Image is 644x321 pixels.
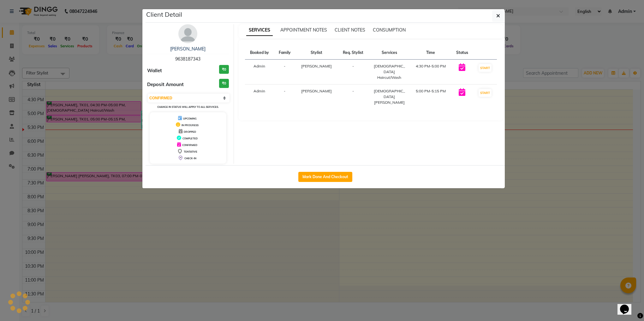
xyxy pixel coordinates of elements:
td: 4:30 PM-5:00 PM [410,60,451,85]
span: DROPPED [184,130,196,133]
span: TENTATIVE [184,150,197,153]
th: Services [368,46,410,60]
div: [DEMOGRAPHIC_DATA] [PERSON_NAME] [372,88,406,105]
span: APPOINTMENT NOTES [280,27,327,33]
td: - [274,85,295,109]
h3: ₹0 [219,79,229,88]
span: Wallet [147,67,162,74]
button: Mark Done And Checkout [298,172,352,182]
th: Family [274,46,295,60]
h3: ₹0 [219,65,229,74]
button: START [479,64,492,72]
span: CONFIRMED [182,143,197,147]
td: - [274,60,295,85]
button: START [479,89,492,97]
iframe: chat widget [617,296,638,315]
th: Status [451,46,473,60]
th: Time [410,46,451,60]
span: [PERSON_NAME] [301,89,332,93]
span: CHECK-IN [184,157,196,160]
small: Change in status will apply to all services. [157,105,219,108]
td: 5:00 PM-5:15 PM [410,85,451,109]
span: [PERSON_NAME] [301,64,332,68]
span: IN PROGRESS [182,124,199,127]
span: SERVICES [246,25,273,36]
span: 9638187343 [175,56,200,62]
span: COMPLETED [182,137,198,140]
img: avatar [178,24,197,43]
div: [DEMOGRAPHIC_DATA] Haircut/Wash [372,63,406,80]
td: Admin [245,60,274,85]
td: - [337,85,368,109]
th: Stylist [295,46,337,60]
span: CLIENT NOTES [335,27,365,33]
td: - [337,60,368,85]
td: Admin [245,85,274,109]
a: [PERSON_NAME] [170,46,206,52]
span: UPCOMING [183,117,197,120]
span: CONSUMPTION [373,27,406,33]
th: Booked by [245,46,274,60]
th: Req. Stylist [337,46,368,60]
h5: Client Detail [146,10,182,19]
span: Deposit Amount [147,81,184,88]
